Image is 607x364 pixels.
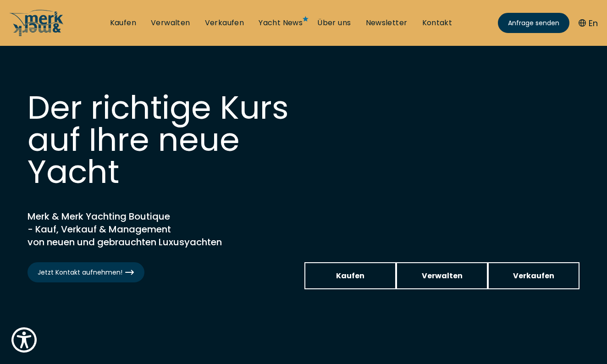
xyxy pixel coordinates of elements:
[28,92,303,188] h1: Der richtige Kurs auf Ihre neue Yacht
[304,262,396,289] a: Kaufen
[366,18,408,28] a: Newsletter
[151,18,190,28] a: Verwalten
[259,18,303,28] a: Yacht News
[508,18,559,28] span: Anfrage senden
[579,17,598,29] button: En
[422,270,463,281] span: Verwalten
[28,262,144,282] a: Jetzt Kontakt aufnehmen!
[110,18,136,28] a: Kaufen
[317,18,351,28] a: Über uns
[488,262,579,289] a: Verkaufen
[28,210,257,248] h2: Merk & Merk Yachting Boutique - Kauf, Verkauf & Management von neuen und gebrauchten Luxusyachten
[336,270,364,281] span: Kaufen
[205,18,244,28] a: Verkaufen
[498,13,569,33] a: Anfrage senden
[422,18,452,28] a: Kontakt
[396,262,488,289] a: Verwalten
[9,325,39,355] button: Show Accessibility Preferences
[513,270,554,281] span: Verkaufen
[38,268,134,277] span: Jetzt Kontakt aufnehmen!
